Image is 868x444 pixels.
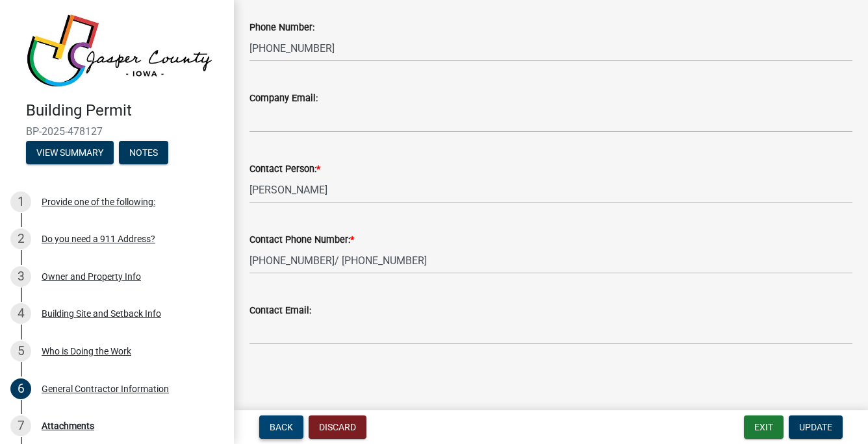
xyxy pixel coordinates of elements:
[10,266,31,287] div: 3
[249,165,320,174] label: Contact Person:
[119,148,168,158] wm-modal-confirm: Notes
[26,125,208,138] span: BP-2025-478127
[26,14,213,88] img: Jasper County, Iowa
[249,236,354,245] label: Contact Phone Number:
[309,415,366,439] button: Discard
[270,422,293,432] span: Back
[10,228,31,249] div: 2
[42,347,131,356] div: Who is Doing the Work
[10,415,31,436] div: 7
[249,94,318,103] label: Company Email:
[42,384,169,393] div: General Contractor Information
[42,421,94,430] div: Attachments
[249,23,314,32] label: Phone Number:
[744,415,784,439] button: Exit
[259,415,303,439] button: Back
[26,141,114,164] button: View Summary
[10,378,31,399] div: 6
[10,303,31,324] div: 4
[42,234,155,243] div: Do you need a 911 Address?
[42,197,155,206] div: Provide one of the following:
[119,141,168,164] button: Notes
[42,272,141,281] div: Owner and Property Info
[249,306,311,315] label: Contact Email:
[799,422,832,432] span: Update
[26,101,223,120] h4: Building Permit
[10,341,31,362] div: 5
[789,415,843,439] button: Update
[10,191,31,212] div: 1
[26,148,114,158] wm-modal-confirm: Summary
[42,309,161,318] div: Building Site and Setback Info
